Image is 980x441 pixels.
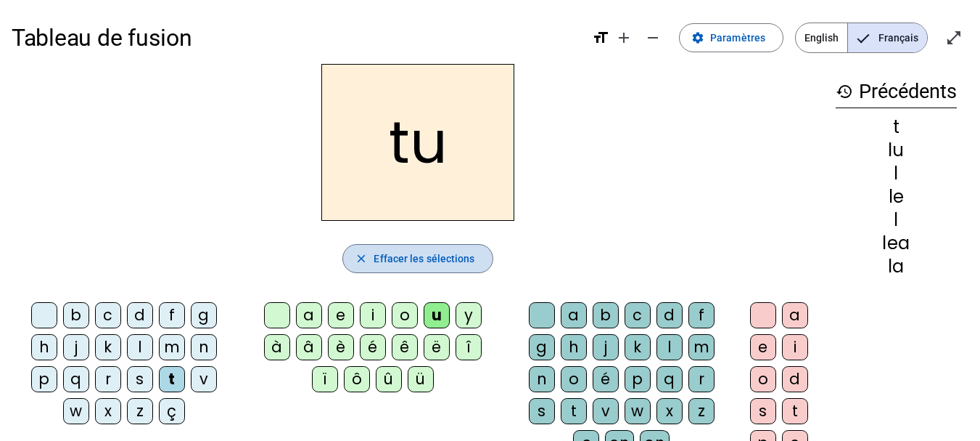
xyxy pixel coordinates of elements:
[408,366,434,392] div: ü
[159,334,185,360] div: m
[688,366,715,392] div: r
[561,302,587,328] div: a
[159,302,185,328] div: f
[688,302,715,328] div: f
[836,211,957,229] div: l
[945,29,963,46] mat-icon: open_in_full
[561,366,587,392] div: o
[750,334,776,360] div: e
[593,302,619,328] div: b
[127,302,153,328] div: d
[625,398,651,424] div: w
[392,334,418,360] div: ê
[529,398,555,424] div: s
[31,334,57,360] div: h
[127,398,153,424] div: z
[296,302,322,328] div: a
[374,250,474,267] span: Effacer les sélections
[644,29,662,46] mat-icon: remove
[625,366,651,392] div: p
[656,302,683,328] div: d
[625,334,651,360] div: k
[355,252,368,265] mat-icon: close
[710,29,765,46] span: Paramètres
[424,302,450,328] div: u
[456,302,482,328] div: y
[750,398,776,424] div: s
[159,366,185,392] div: t
[529,366,555,392] div: n
[328,302,354,328] div: e
[656,366,683,392] div: q
[593,398,619,424] div: v
[392,302,418,328] div: o
[191,366,217,392] div: v
[836,76,957,108] h3: Précédents
[688,334,715,360] div: m
[615,29,633,46] mat-icon: add
[561,398,587,424] div: t
[691,31,704,44] mat-icon: settings
[63,302,89,328] div: b
[191,334,217,360] div: n
[836,83,853,100] mat-icon: history
[360,302,386,328] div: i
[688,398,715,424] div: z
[836,188,957,206] div: le
[264,334,290,360] div: à
[609,23,638,52] button: Augmenter la taille de la police
[836,235,957,252] div: lea
[679,23,783,52] button: Paramètres
[159,398,185,424] div: ç
[376,366,402,392] div: û
[656,398,683,424] div: x
[63,334,89,360] div: j
[529,334,555,360] div: g
[848,23,927,52] span: Français
[360,334,386,360] div: é
[782,334,808,360] div: i
[344,366,370,392] div: ô
[795,23,928,53] mat-button-toggle-group: Language selection
[625,302,651,328] div: c
[796,23,847,52] span: English
[95,302,121,328] div: c
[342,244,493,273] button: Effacer les sélections
[593,334,619,360] div: j
[750,366,776,392] div: o
[328,334,354,360] div: è
[939,23,968,52] button: Entrer en plein écran
[63,398,89,424] div: w
[592,29,609,46] mat-icon: format_size
[782,366,808,392] div: d
[63,366,89,392] div: q
[296,334,322,360] div: â
[561,334,587,360] div: h
[836,165,957,182] div: l
[836,142,957,159] div: lu
[127,334,153,360] div: l
[321,64,514,221] h2: tu
[12,15,580,61] h1: Tableau de fusion
[31,366,57,392] div: p
[782,398,808,424] div: t
[127,366,153,392] div: s
[836,258,957,275] div: la
[593,366,619,392] div: é
[782,302,808,328] div: a
[836,118,957,136] div: t
[424,334,450,360] div: ë
[312,366,338,392] div: ï
[456,334,482,360] div: î
[95,334,121,360] div: k
[656,334,683,360] div: l
[95,366,121,392] div: r
[191,302,217,328] div: g
[95,398,121,424] div: x
[638,23,667,52] button: Diminuer la taille de la police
